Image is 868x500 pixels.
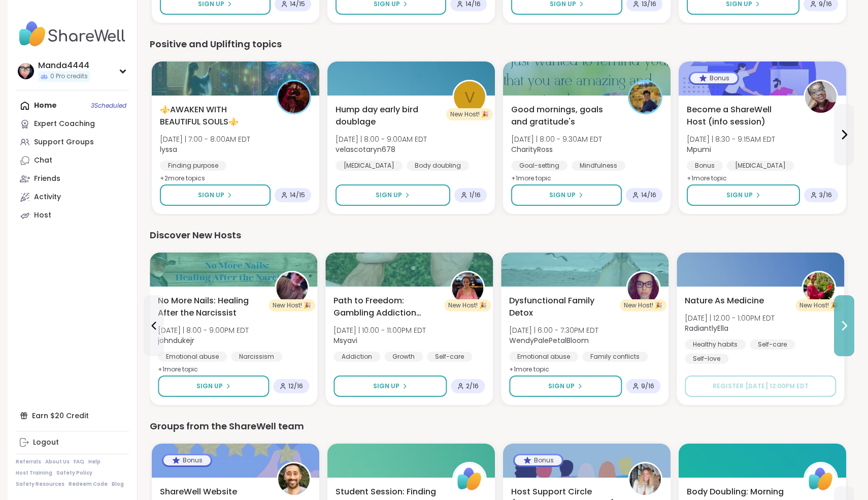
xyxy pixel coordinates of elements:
div: Body doubling [407,161,469,171]
div: Earn $20 Credit [16,407,129,425]
span: 14 / 16 [641,191,656,199]
div: Support Groups [34,137,94,147]
div: New Host! 🎉 [446,108,493,120]
b: Mpumi [687,144,711,154]
span: Sign Up [548,382,575,391]
button: Register [DATE] 12:00PM EDT [685,376,836,397]
div: Self-care [427,352,472,362]
span: Path to Freedom: Gambling Addiction support group [333,295,439,319]
div: [MEDICAL_DATA] [336,161,403,171]
a: About Us [45,458,70,465]
button: Sign Up [336,184,450,206]
span: 2 / 16 [466,382,479,390]
a: Support Groups [16,133,129,151]
img: amyvaninetti [629,463,661,495]
a: Chat [16,151,129,170]
img: ShareWell [805,463,837,495]
span: [DATE] | 7:00 - 8:00AM EDT [160,134,250,144]
div: Healthy habits [685,339,746,350]
img: lyssa [278,81,310,113]
span: Dysfunctional Family Detox [509,295,615,319]
img: WendyPalePetalBloom [627,272,659,304]
a: Host Training [16,470,52,477]
div: Self-love [685,354,728,364]
span: Sign Up [376,191,402,200]
div: Mindfulness [572,161,625,171]
div: Positive and Uplifting topics [150,37,848,51]
div: Growth [384,352,423,362]
button: Sign Up [687,184,800,206]
div: Bonus [687,161,723,171]
span: Hump day early bird doublage [336,104,441,128]
div: Manda4444 [38,60,90,71]
img: Msyavi [452,272,483,304]
div: Friends [34,174,60,184]
button: Sign Up [509,376,622,397]
div: Activity [34,192,61,202]
span: Register [DATE] 12:00PM EDT [713,382,809,390]
div: Emotional abuse [158,352,227,362]
b: johndukejr [158,335,194,346]
img: johndukejr [276,272,308,304]
span: 0 Pro credits [50,72,88,81]
a: Expert Coaching [16,115,129,133]
a: Safety Policy [56,470,92,477]
div: Self-care [750,339,795,350]
span: Sign Up [196,382,223,391]
img: brett [278,463,310,495]
div: Host [34,210,51,221]
div: Finding purpose [160,161,226,171]
div: New Host! 🎉 [795,299,842,311]
a: Referrals [16,458,41,465]
b: lyssa [160,144,177,154]
a: Logout [16,433,129,452]
img: ShareWell [454,463,485,495]
div: Groups from the ShareWell team [150,419,848,433]
button: Sign Up [160,184,271,206]
img: RadiantlyElla [803,272,834,304]
div: Chat [34,155,52,166]
img: Manda4444 [18,63,34,79]
span: Nature As Medicine [685,295,764,307]
div: [MEDICAL_DATA] [727,161,794,171]
span: Sign Up [726,191,753,200]
button: Sign Up [511,184,622,206]
b: CharityRoss [511,144,553,154]
a: Blog [112,481,124,488]
span: ⚜️AWAKEN WITH BEAUTIFUL SOULS⚜️ [160,104,265,128]
div: New Host! 🎉 [269,299,315,311]
div: Addiction [333,352,380,362]
b: Msyavi [333,335,357,346]
span: 1 / 16 [470,191,481,199]
div: Expert Coaching [34,119,95,129]
span: [DATE] | 8:00 - 9:30AM EDT [511,134,602,144]
span: [DATE] | 10:00 - 11:00PM EDT [333,325,426,335]
div: Bonus [163,455,211,465]
span: [DATE] | 6:00 - 7:30PM EDT [509,325,598,335]
button: Sign Up [158,376,269,397]
img: ShareWell Nav Logo [16,16,129,52]
span: Sign Up [198,191,224,200]
img: Mpumi [805,81,837,113]
div: Discover New Hosts [150,228,848,242]
span: Sign Up [549,191,576,200]
span: 12 / 16 [288,382,303,390]
span: Sign Up [373,382,399,391]
a: Help [88,458,101,465]
a: FAQ [74,458,84,465]
div: Logout [33,438,59,448]
span: 3 / 16 [819,191,832,199]
div: Goal-setting [511,161,567,171]
div: Bonus [690,73,738,83]
a: Redeem Code [69,481,108,488]
div: Family conflicts [582,352,648,362]
span: [DATE] | 8:00 - 9:00PM EDT [158,325,249,335]
span: [DATE] | 8:30 - 9:15AM EDT [687,134,775,144]
button: Sign Up [333,376,447,397]
a: Friends [16,170,129,188]
span: Become a ShareWell Host (info session) [687,104,792,128]
div: Narcissism [231,352,282,362]
div: New Host! 🎉 [620,299,666,311]
a: Safety Resources [16,481,64,488]
span: [DATE] | 8:00 - 9:00AM EDT [336,134,427,144]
